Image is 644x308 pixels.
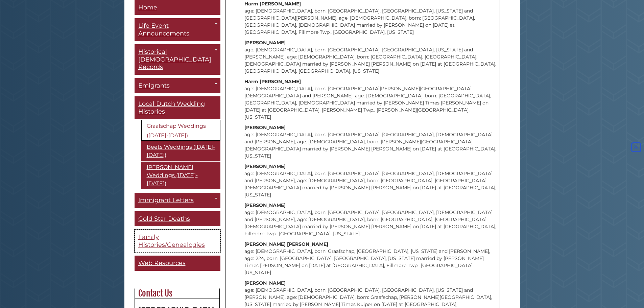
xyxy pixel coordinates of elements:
[244,202,286,208] strong: [PERSON_NAME]
[244,39,496,75] p: age: [DEMOGRAPHIC_DATA], born: [GEOGRAPHIC_DATA], [GEOGRAPHIC_DATA], [US_STATE] and [PERSON_NAME]...
[135,19,220,41] a: Life Event Announcements
[244,241,328,247] strong: [PERSON_NAME] [PERSON_NAME]
[244,0,496,36] p: age: [DEMOGRAPHIC_DATA], born: [GEOGRAPHIC_DATA], [GEOGRAPHIC_DATA], [US_STATE] and [GEOGRAPHIC_D...
[244,78,301,85] strong: Harm [PERSON_NAME]
[244,124,496,160] p: age: [DEMOGRAPHIC_DATA], born: [GEOGRAPHIC_DATA], [GEOGRAPHIC_DATA], [DEMOGRAPHIC_DATA] and [PERS...
[135,45,220,75] a: Historical [DEMOGRAPHIC_DATA] Records
[135,211,220,227] a: Gold Star Deaths
[138,82,170,89] span: Emigrants
[135,230,220,253] a: Family Histories/Genealogies
[244,1,301,7] strong: Harm [PERSON_NAME]
[138,197,194,204] span: Immigrant Letters
[141,162,220,190] a: [PERSON_NAME] Weddings ([DATE]-[DATE])
[141,142,220,161] a: Beets Weddings ([DATE]-[DATE])
[138,22,189,38] span: Life Event Announcements
[135,97,220,119] a: Local Dutch Wedding Histories
[141,120,220,141] a: Graafschap Weddings ([DATE]-[DATE])
[138,48,211,71] span: Historical [DEMOGRAPHIC_DATA] Records
[138,4,157,11] span: Home
[244,163,286,169] strong: [PERSON_NAME]
[135,288,219,299] h2: Contact Us
[244,163,496,198] p: age: [DEMOGRAPHIC_DATA], born: [GEOGRAPHIC_DATA], [GEOGRAPHIC_DATA], [DEMOGRAPHIC_DATA] and [PERS...
[138,260,186,267] span: Web Resources
[138,100,205,116] span: Local Dutch Wedding Histories
[244,78,496,121] p: age: [DEMOGRAPHIC_DATA], born: [GEOGRAPHIC_DATA][PERSON_NAME][GEOGRAPHIC_DATA], [DEMOGRAPHIC_DATA...
[244,40,286,46] strong: [PERSON_NAME]
[138,234,205,249] span: Family Histories/Genealogies
[135,256,220,271] a: Web Resources
[630,144,642,150] a: Back to Top
[135,193,220,208] a: Immigrant Letters
[244,241,496,276] p: age: [DEMOGRAPHIC_DATA], born: Graafschap, [GEOGRAPHIC_DATA], [US_STATE] and [PERSON_NAME], age: ...
[135,78,220,93] a: Emigrants
[244,202,496,237] p: age: [DEMOGRAPHIC_DATA], born: [GEOGRAPHIC_DATA], [GEOGRAPHIC_DATA], [DEMOGRAPHIC_DATA] and [PERS...
[244,280,286,286] strong: [PERSON_NAME]
[244,124,286,131] strong: [PERSON_NAME]
[138,215,190,222] span: Gold Star Deaths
